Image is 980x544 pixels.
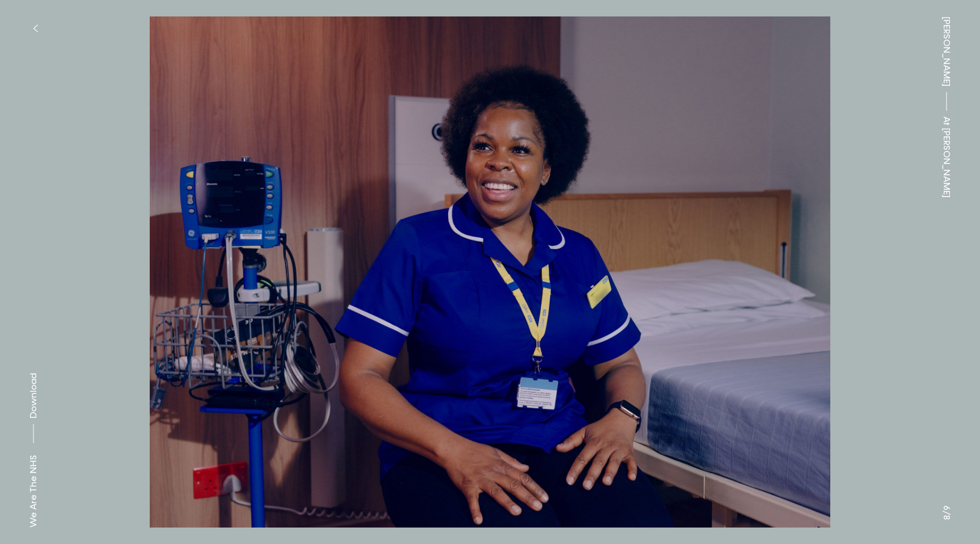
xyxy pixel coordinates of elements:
div: We Are The NHS [27,455,40,528]
a: [PERSON_NAME] [940,16,953,86]
button: Download asset [27,373,40,449]
span: At [PERSON_NAME] [940,116,953,198]
span: Download [28,373,39,419]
